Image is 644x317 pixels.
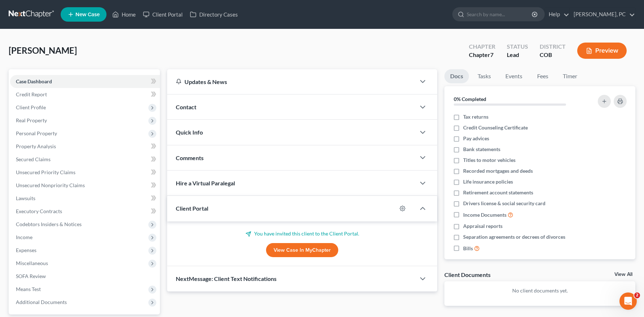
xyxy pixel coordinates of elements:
[570,8,635,21] a: [PERSON_NAME], PC
[176,275,277,282] span: NextMessage: Client Text Notifications
[10,75,160,88] a: Case Dashboard
[540,51,566,59] div: COB
[463,200,545,207] span: Drivers license & social security card
[16,130,57,136] span: Personal Property
[10,88,160,101] a: Credit Report
[463,233,565,241] span: Separation agreements or decrees of divorces
[577,43,627,59] button: Preview
[10,205,160,218] a: Executory Contracts
[10,179,160,192] a: Unsecured Nonpriority Claims
[176,205,208,212] span: Client Portal
[490,51,493,58] span: 7
[16,286,41,292] span: Means Test
[614,272,632,277] a: View All
[507,51,528,59] div: Lead
[16,208,62,214] span: Executory Contracts
[176,104,196,110] span: Contact
[139,8,186,21] a: Client Portal
[467,8,533,21] input: Search by name...
[463,223,502,230] span: Appraisal reports
[176,154,204,161] span: Comments
[472,69,497,83] a: Tasks
[16,156,51,162] span: Secured Claims
[463,113,488,120] span: Tax returns
[463,124,528,131] span: Credit Counseling Certificate
[454,96,486,102] strong: 0% Completed
[176,180,235,186] span: Hire a Virtual Paralegal
[463,146,500,153] span: Bank statements
[16,117,47,123] span: Real Property
[463,135,489,142] span: Pay advices
[500,69,528,83] a: Events
[619,292,637,310] iframe: Intercom live chat
[507,43,528,51] div: Status
[463,157,515,164] span: Titles to motor vehicles
[186,8,241,21] a: Directory Cases
[463,211,506,219] span: Income Documents
[16,169,75,175] span: Unsecured Priority Claims
[10,166,160,179] a: Unsecured Priority Claims
[16,273,46,279] span: SOFA Review
[16,182,85,188] span: Unsecured Nonpriority Claims
[10,153,160,166] a: Secured Claims
[16,78,52,84] span: Case Dashboard
[266,243,338,257] a: View Case in MyChapter
[16,104,46,110] span: Client Profile
[450,287,630,294] p: No client documents yet.
[16,260,48,266] span: Miscellaneous
[9,45,77,56] span: [PERSON_NAME]
[463,178,513,185] span: Life insurance policies
[444,69,469,83] a: Docs
[463,167,533,175] span: Recorded mortgages and deeds
[109,8,139,21] a: Home
[463,245,473,252] span: Bills
[444,271,491,278] div: Client Documents
[10,192,160,205] a: Lawsuits
[545,8,569,21] a: Help
[75,12,100,17] span: New Case
[463,189,533,196] span: Retirement account statements
[176,78,407,85] div: Updates & News
[16,143,56,149] span: Property Analysis
[176,230,428,237] p: You have invited this client to the Client Portal.
[557,69,583,83] a: Timer
[10,270,160,283] a: SOFA Review
[16,221,82,227] span: Codebtors Insiders & Notices
[634,292,640,298] span: 2
[16,195,35,201] span: Lawsuits
[16,247,36,253] span: Expenses
[176,129,203,136] span: Quick Info
[531,69,554,83] a: Fees
[10,140,160,153] a: Property Analysis
[16,234,32,240] span: Income
[16,91,47,97] span: Credit Report
[469,51,495,59] div: Chapter
[469,43,495,51] div: Chapter
[540,43,566,51] div: District
[16,299,67,305] span: Additional Documents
